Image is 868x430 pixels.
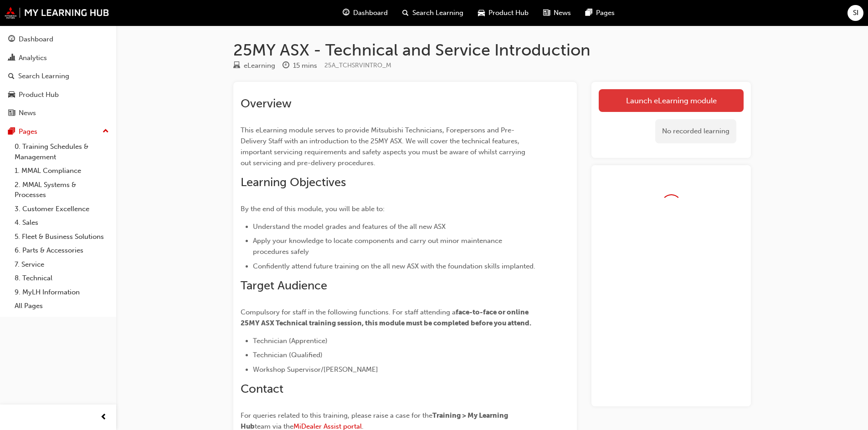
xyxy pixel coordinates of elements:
[536,4,578,22] a: news-iconNews
[586,7,592,19] span: pages-icon
[233,60,275,71] div: Type
[241,308,531,327] span: face-to-face or online 25MY ASX Technical training session, this module must be completed before ...
[19,126,37,137] div: Pages
[11,164,113,178] a: 1. MMAL Compliance
[8,128,15,136] span: pages-icon
[4,123,113,140] button: Pages
[4,86,113,103] a: Product Hub
[11,140,113,164] a: 0. Training Schedules & Management
[103,126,109,137] span: up-icon
[335,4,395,22] a: guage-iconDashboard
[282,62,289,70] span: clock-icon
[402,7,409,19] span: search-icon
[244,61,275,71] div: eLearning
[8,54,15,62] span: chart-icon
[4,31,113,48] a: Dashboard
[241,126,527,167] span: This eLearning module serves to provide Mitsubishi Technicians, Forepersons and Pre-Delivery Staf...
[412,8,463,18] span: Search Learning
[599,89,744,112] a: Launch eLearning module
[253,262,535,270] span: Confidently attend future training on the all new ASX with the foundation skills implanted.
[11,271,113,285] a: 8. Technical
[11,299,113,313] a: All Pages
[293,61,317,71] div: 15 mins
[100,412,107,423] span: prev-icon
[19,90,59,100] div: Product Hub
[11,285,113,299] a: 9. MyLH Information
[241,411,432,420] span: For queries related to this training, please raise a case for the
[11,178,113,202] a: 2. MMAL Systems & Processes
[578,4,622,22] a: pages-iconPages
[241,308,456,316] span: Compulsory for staff in the following functions. For staff attending a
[343,7,349,19] span: guage-icon
[253,237,504,256] span: Apply your knowledge to locate components and carry out minor maintenance procedures safely
[543,7,550,19] span: news-icon
[241,382,283,396] span: Contact
[847,5,863,21] button: SI
[253,337,328,345] span: Technician (Apprentice)
[18,71,69,81] div: Search Learning
[5,7,109,19] img: mmal
[8,72,15,81] span: search-icon
[471,4,536,22] a: car-iconProduct Hub
[853,8,858,18] span: SI
[253,223,446,231] span: Understand the model grades and features of the all new ASX
[4,29,113,123] button: DashboardAnalyticsSearch LearningProduct HubNews
[19,108,36,118] div: News
[19,34,53,45] div: Dashboard
[353,8,388,18] span: Dashboard
[8,35,15,44] span: guage-icon
[11,216,113,230] a: 4. Sales
[282,60,317,71] div: Duration
[11,243,113,258] a: 6. Parts & Accessories
[253,365,378,374] span: Workshop Supervisor/[PERSON_NAME]
[655,119,736,143] div: No recorded learning
[233,40,751,60] h1: 25MY ASX - Technical and Service Introduction
[596,8,615,18] span: Pages
[19,53,47,63] div: Analytics
[241,278,327,293] span: Target Audience
[11,202,113,216] a: 3. Customer Excellence
[233,62,240,70] span: learningResourceType_ELEARNING-icon
[395,4,471,22] a: search-iconSearch Learning
[488,8,529,18] span: Product Hub
[241,175,346,189] span: Learning Objectives
[11,258,113,272] a: 7. Service
[324,61,391,69] span: Learning resource code
[4,105,113,121] a: News
[8,109,15,117] span: news-icon
[253,351,323,359] span: Technician (Qualified)
[241,205,385,213] span: By the end of this module, you will be able to:
[4,50,113,66] a: Analytics
[554,8,571,18] span: News
[11,230,113,244] a: 5. Fleet & Business Solutions
[241,96,292,111] span: Overview
[478,7,485,19] span: car-icon
[4,68,113,85] a: Search Learning
[8,91,15,99] span: car-icon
